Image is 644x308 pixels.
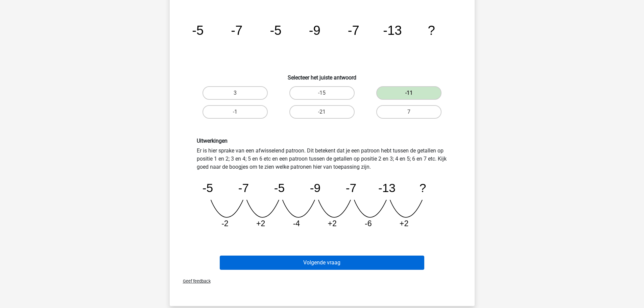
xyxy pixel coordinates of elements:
[202,181,213,194] tspan: -5
[197,138,448,144] h6: Uitwerkingen
[345,181,356,194] tspan: -7
[328,219,336,228] tspan: +2
[309,23,320,38] tspan: -9
[289,105,355,119] label: -21
[348,23,359,38] tspan: -7
[238,181,248,194] tspan: -7
[177,279,211,284] span: Geef feedback
[310,181,320,194] tspan: -9
[221,219,229,228] tspan: -2
[289,86,355,100] label: -15
[399,219,408,228] tspan: +2
[293,219,300,228] tspan: -4
[256,219,265,228] tspan: +2
[378,181,395,194] tspan: -13
[192,138,453,234] div: Er is hier sprake van een afwisselend patroon. Dit betekent dat je een patroon hebt tussen de get...
[220,256,424,270] button: Volgende vraag
[383,23,402,38] tspan: -13
[202,105,268,119] label: -1
[376,105,442,119] label: 7
[231,23,242,38] tspan: -7
[419,181,426,194] tspan: ?
[365,219,372,228] tspan: -6
[376,86,442,100] label: -11
[270,23,281,38] tspan: -5
[202,86,268,100] label: 3
[428,23,435,38] tspan: ?
[274,181,284,194] tspan: -5
[181,69,464,81] h6: Selecteer het juiste antwoord
[192,23,204,38] tspan: -5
